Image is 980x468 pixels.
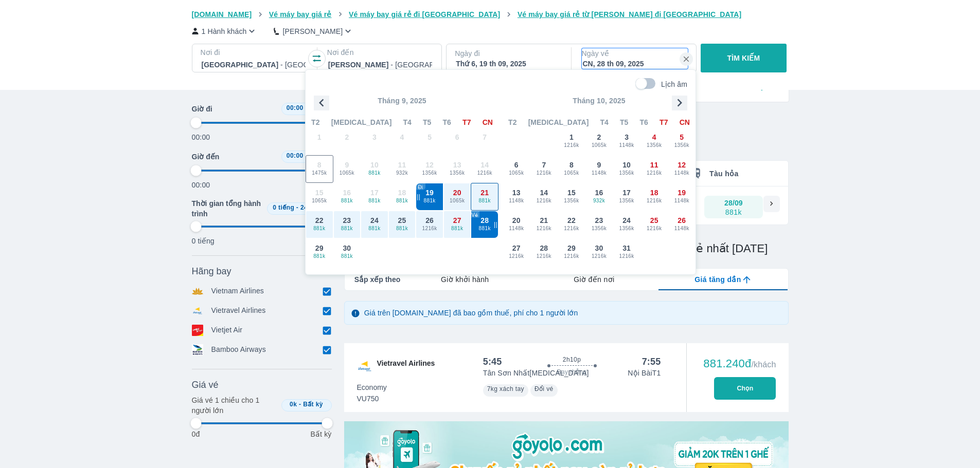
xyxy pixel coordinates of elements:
span: CN [483,117,493,127]
span: 20 [512,215,521,226]
span: 24 [622,215,631,226]
button: 271216k [503,238,530,266]
p: TÌM KIẾM [727,53,760,63]
span: 28 [540,243,548,253]
button: 22881k [306,211,333,238]
span: Giờ đi [192,104,212,114]
button: 51356k [668,127,696,155]
button: 241356k [613,211,640,238]
span: Vé máy bay giá rẻ [269,10,332,18]
span: Giờ khởi hành [441,274,489,285]
img: VU [357,358,373,375]
span: 24 tiếng [300,204,326,211]
span: T5 [423,117,431,127]
span: T6 [443,117,451,127]
button: 91148k [585,155,613,183]
button: 24881k [361,211,388,238]
span: 1216k [531,252,558,260]
div: 7:55 [642,355,661,368]
span: 31 [622,243,631,253]
button: 261148k [668,211,696,238]
button: 21065k [585,127,613,155]
div: Thứ 6, 19 th 09, 2025 [456,59,560,69]
span: 23 [595,215,603,226]
span: 1216k [641,197,668,205]
span: T4 [403,117,412,127]
span: - [296,204,298,211]
span: 22 [315,215,324,226]
span: 1216k [531,224,558,233]
span: Giờ đến [192,152,220,162]
span: 3 [625,132,629,142]
span: 26 [678,215,686,226]
span: 1065k [586,141,613,149]
span: 881k [444,224,471,233]
span: Tàu hỏa [709,170,739,178]
span: 30 [343,243,351,253]
span: T4 [600,117,609,127]
span: 1216k [531,197,558,205]
span: 12 [678,160,686,170]
p: 00:00 [192,180,210,190]
button: 231356k [585,211,613,238]
button: 25881k [388,211,416,238]
button: 281216k [530,238,558,266]
span: 1148k [668,197,695,205]
span: 881k [416,197,443,205]
span: 1356k [558,197,585,205]
span: T6 [640,117,648,127]
span: 24 [370,215,379,226]
p: 1 Hành khách [202,26,247,36]
span: 1148k [586,169,613,177]
span: 1356k [668,141,695,149]
span: 0k [290,401,297,408]
button: 31148k [613,127,640,155]
span: - [299,401,301,408]
span: 28 [480,215,489,226]
span: 1148k [613,141,640,149]
button: ||19881k [416,183,443,211]
span: 1 [569,132,574,142]
p: Tháng 9, 2025 [306,96,498,106]
div: 881k [725,208,742,216]
span: 21 [540,215,548,226]
button: 311216k [613,238,640,266]
span: 00:00 [287,152,304,159]
button: 251216k [640,211,668,238]
button: 111216k [640,155,668,183]
span: 7 [542,160,546,170]
span: /khách [751,360,776,369]
span: [MEDICAL_DATA] [331,117,392,127]
span: 21 [480,188,489,198]
span: Giờ đến nơi [574,274,614,285]
span: Economy [357,382,387,392]
span: CN [680,117,690,127]
span: 5 [680,132,684,142]
span: 19 [425,188,434,198]
span: 1148k [668,169,695,177]
span: 1216k [558,141,585,149]
button: 1 Hành khách [192,26,258,36]
p: Tân Sơn Nhất [MEDICAL_DATA] [483,368,589,378]
span: 1148k [503,197,530,205]
p: Vietravel Airlines [211,305,266,316]
span: 25 [398,215,406,226]
p: Vietjet Air [211,325,243,336]
span: 10 [622,160,631,170]
div: || [494,220,497,229]
span: 27 [512,243,521,253]
span: T7 [462,117,471,127]
span: 881k [471,197,498,205]
button: 261216k [416,211,443,238]
span: 1148k [668,224,695,233]
span: 1216k [558,224,585,233]
span: 881k [334,224,361,233]
button: 181216k [640,183,668,211]
button: 16932k [585,183,613,211]
span: 2 [597,132,601,142]
span: 1356k [613,224,640,233]
span: 6 [514,160,519,170]
p: Nơi đi [201,47,307,58]
p: Giá vé 1 chiều cho 1 người lớn [192,395,277,416]
div: CN, 28 th 09, 2025 [583,59,687,69]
